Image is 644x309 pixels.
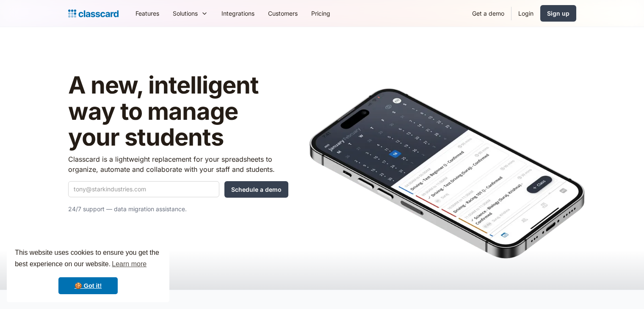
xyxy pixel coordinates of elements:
a: Integrations [215,4,261,23]
h1: A new, intelligent way to manage your students [68,72,288,151]
a: Features [129,4,166,23]
input: Schedule a demo [224,181,288,198]
a: learn more about cookies [111,258,148,270]
a: Get a demo [465,4,511,23]
p: Classcard is a lightweight replacement for your spreadsheets to organize, automate and collaborat... [68,154,288,174]
div: Solutions [166,4,215,23]
a: Pricing [304,4,337,23]
div: Solutions [173,9,198,18]
input: tony@starkindustries.com [68,181,219,197]
span: This website uses cookies to ensure you get the best experience on our website. [15,248,161,270]
form: Quick Demo Form [68,181,288,198]
a: Sign up [540,5,576,22]
a: dismiss cookie message [58,277,118,294]
div: Sign up [547,9,569,18]
a: Login [511,4,540,23]
a: Customers [261,4,304,23]
a: Logo [68,8,119,19]
div: cookieconsent [7,240,169,302]
p: 24/7 support — data migration assistance. [68,204,288,214]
